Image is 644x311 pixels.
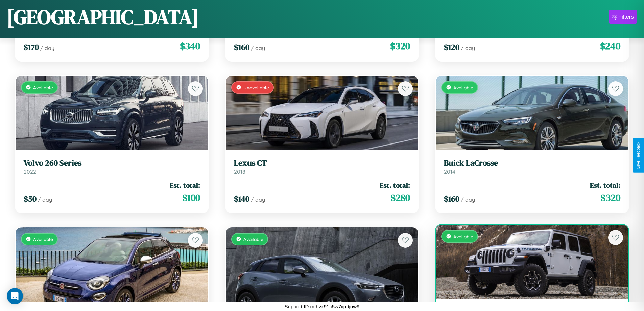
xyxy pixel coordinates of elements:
[234,193,249,204] span: $ 140
[243,236,263,242] span: Available
[380,180,410,190] span: Est. total:
[7,288,23,304] div: Open Intercom Messenger
[234,42,249,53] span: $ 160
[251,196,265,203] span: / day
[180,39,200,53] span: $ 340
[33,85,53,90] span: Available
[461,45,475,51] span: / day
[453,85,473,90] span: Available
[38,196,52,203] span: / day
[444,168,455,175] span: 2014
[609,10,637,24] button: Filters
[461,196,475,203] span: / day
[234,168,245,175] span: 2018
[636,142,641,169] div: Give Feedback
[285,302,360,311] p: Support ID: mfhvx91c5w7iipdjnw9
[618,14,634,20] div: Filters
[7,3,199,31] h1: [GEOGRAPHIC_DATA]
[390,191,410,204] span: $ 280
[33,236,53,242] span: Available
[24,42,39,53] span: $ 170
[24,193,37,204] span: $ 50
[234,158,410,168] h3: Lexus CT
[600,191,620,204] span: $ 320
[444,158,620,168] h3: Buick LaCrosse
[234,158,410,175] a: Lexus CT2018
[170,180,200,190] span: Est. total:
[24,158,200,168] h3: Volvo 260 Series
[24,168,36,175] span: 2022
[444,42,459,53] span: $ 120
[251,45,265,51] span: / day
[390,39,410,53] span: $ 320
[590,180,620,190] span: Est. total:
[40,45,54,51] span: / day
[600,39,620,53] span: $ 240
[444,158,620,175] a: Buick LaCrosse2014
[182,191,200,204] span: $ 100
[24,158,200,175] a: Volvo 260 Series2022
[444,193,459,204] span: $ 160
[243,85,269,90] span: Unavailable
[453,234,473,239] span: Available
